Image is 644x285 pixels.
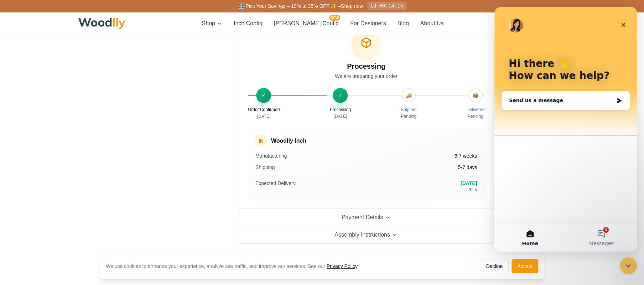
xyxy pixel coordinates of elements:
p: [DATE] [329,114,350,119]
button: Assembly Instructions [239,226,493,243]
button: [PERSON_NAME] ConfigNEW [274,19,339,28]
span: Shipping [255,164,275,171]
p: [DATE] [461,180,477,187]
button: Decline [480,259,509,273]
p: 2025 [461,187,477,192]
div: We use cookies to enhance your experience, analyze site traffic, and improve our services. See our . [106,263,364,270]
span: 🎛️ Pick Your Savings – 10% to 35% OFF ✨ – [238,3,341,9]
h5: processing [248,61,484,71]
p: Pending [401,114,416,119]
iframe: Intercom live chat [620,257,637,274]
div: ✓ [333,88,348,103]
div: ✓ [256,88,271,103]
p: [DATE] [248,114,280,119]
span: Payment Details [342,213,383,222]
button: Shop [202,19,222,28]
p: Pending [466,114,484,119]
h4: Woodlly Inch [271,137,306,145]
button: For Designers [350,19,386,28]
p: Order Confirmed [248,107,280,112]
a: Shop now [341,3,363,9]
span: IN [259,137,264,144]
div: 🚚 [401,88,416,102]
p: Delivered [466,107,484,112]
button: About Us [420,19,444,28]
span: 5-7 days [458,164,477,171]
div: 1d 00:14:15 [367,2,406,10]
button: Inch Config [234,19,263,28]
iframe: Intercom live chat [494,7,637,252]
a: Privacy Policy [327,263,357,269]
div: 📦 [468,88,483,102]
span: NEW [329,15,340,21]
p: Processing [329,107,350,112]
span: Assembly Instructions [334,231,390,239]
p: We are preparing your order [248,73,484,80]
span: 6-7 weeks [454,152,477,159]
p: Shipped [401,107,416,112]
span: Expected Delivery [255,180,296,187]
img: Woodlly [78,18,125,29]
button: Blog [398,19,409,28]
button: Payment Details [239,209,493,226]
button: Accept [511,259,538,273]
span: Manufacturing [255,152,287,159]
